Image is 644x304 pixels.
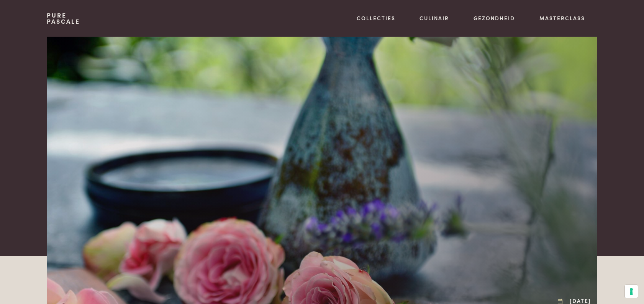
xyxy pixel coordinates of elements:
[539,14,585,22] a: Masterclass
[625,285,638,298] button: Uw voorkeuren voor toestemming voor trackingtechnologieën
[420,14,449,22] a: Culinair
[474,14,515,22] a: Gezondheid
[47,12,80,24] a: PurePascale
[357,14,395,22] a: Collecties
